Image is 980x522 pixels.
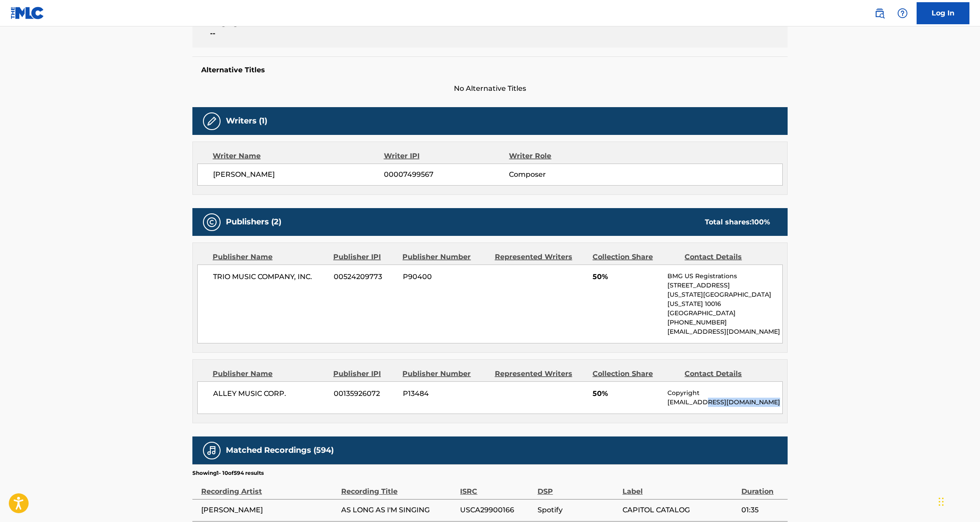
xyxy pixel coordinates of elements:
[201,66,779,75] h5: Alternative Titles
[402,252,488,262] div: Publisher Number
[509,151,623,161] div: Writer Role
[667,309,782,318] p: [GEOGRAPHIC_DATA]
[206,116,217,127] img: Writers
[213,252,327,262] div: Publisher Name
[333,252,396,262] div: Publisher IPI
[917,2,969,24] a: Log In
[341,477,456,497] div: Recording Title
[939,488,944,515] div: Drag
[667,398,782,407] p: [EMAIL_ADDRESS][DOMAIN_NAME]
[667,272,782,281] p: BMG US Registrations
[623,505,737,515] span: CAPITOL CATALOG
[936,480,980,522] iframe: Chat Widget
[667,388,782,398] p: Copyright
[623,477,737,497] div: Label
[201,477,337,497] div: Recording Artist
[192,469,264,477] p: Showing 1 - 10 of 594 results
[593,369,678,379] div: Collection Share
[460,505,533,515] span: USCA29900166
[226,445,334,455] h5: Matched Recordings (594)
[495,369,586,379] div: Represented Writers
[874,8,885,19] img: search
[741,505,783,515] span: 01:35
[201,505,337,515] span: [PERSON_NAME]
[538,505,618,515] span: Spotify
[667,318,782,327] p: [PHONE_NUMBER]
[384,169,509,180] span: 00007499567
[206,445,217,456] img: Matched Recordings
[894,4,911,22] div: Help
[667,327,782,336] p: [EMAIL_ADDRESS][DOMAIN_NAME]
[226,217,281,227] h5: Publishers (2)
[341,505,456,515] span: AS LONG AS I'M SINGING
[403,388,488,399] span: P13484
[495,252,586,262] div: Represented Writers
[741,477,783,497] div: Duration
[213,272,327,282] span: TRIO MUSIC COMPANY, INC.
[334,272,396,282] span: 00524209773
[871,4,888,22] a: Public Search
[752,218,770,226] span: 100 %
[667,290,782,309] p: [US_STATE][GEOGRAPHIC_DATA][US_STATE] 10016
[593,272,661,282] span: 50%
[334,388,396,399] span: 00135926072
[206,217,217,227] img: Publishers
[685,252,770,262] div: Contact Details
[897,8,908,19] img: help
[213,388,327,399] span: ALLEY MUSIC CORP.
[213,169,384,180] span: [PERSON_NAME]
[192,83,788,94] span: No Alternative Titles
[509,169,623,180] span: Composer
[11,7,44,19] img: MLC Logo
[685,369,770,379] div: Contact Details
[593,252,678,262] div: Collection Share
[593,388,661,399] span: 50%
[667,281,782,290] p: [STREET_ADDRESS]
[384,151,509,161] div: Writer IPI
[213,369,327,379] div: Publisher Name
[226,116,267,126] h5: Writers (1)
[538,477,618,497] div: DSP
[460,477,533,497] div: ISRC
[403,272,488,282] span: P90400
[213,151,384,161] div: Writer Name
[705,217,770,227] div: Total shares:
[210,28,352,39] span: --
[402,369,488,379] div: Publisher Number
[333,369,396,379] div: Publisher IPI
